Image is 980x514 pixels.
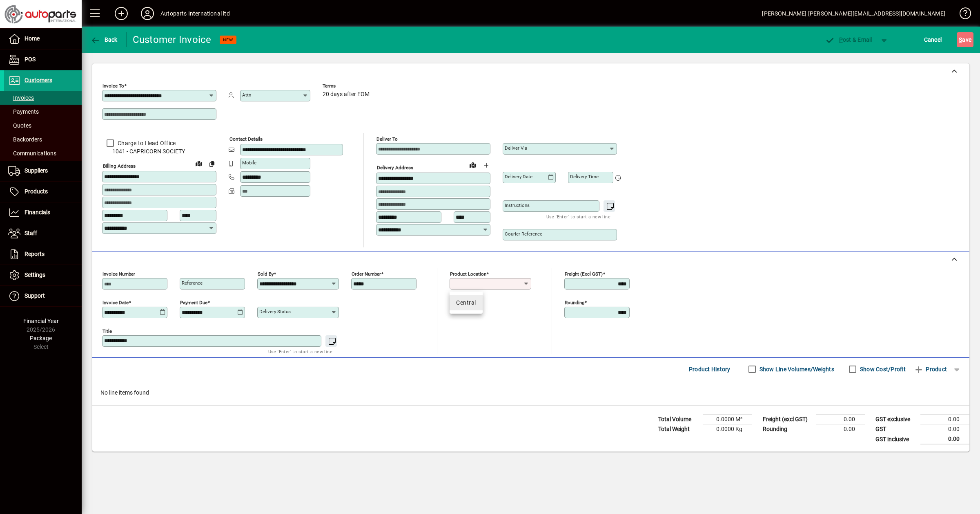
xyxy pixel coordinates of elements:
[24,35,40,42] span: Home
[192,157,205,170] a: View on map
[821,32,876,47] button: Post & Email
[108,6,134,21] button: Add
[871,424,920,434] td: GST
[703,424,752,434] td: 0.0000 Kg
[102,300,129,305] mat-label: Invoice date
[505,231,542,237] mat-label: Courier Reference
[242,160,256,166] mat-label: Mobile
[242,92,251,98] mat-label: Attn
[24,251,45,257] span: Reports
[4,146,82,160] a: Communications
[182,280,203,286] mat-label: Reference
[102,271,135,277] mat-label: Invoice number
[914,363,947,376] span: Product
[570,174,599,180] mat-label: Delivery time
[758,365,834,373] label: Show Line Volumes/Weights
[4,265,82,285] a: Settings
[565,300,584,305] mat-label: Rounding
[376,136,398,142] mat-label: Deliver To
[258,271,274,277] mat-label: Sold by
[825,36,872,43] span: ost & Email
[8,136,42,143] span: Backorders
[116,139,176,147] label: Charge to Head Office
[479,159,492,172] button: Choose address
[30,335,52,341] span: Package
[90,36,118,43] span: Back
[466,158,479,171] a: View on map
[546,212,610,221] mat-hint: Use 'Enter' to start a new line
[871,434,920,444] td: GST inclusive
[352,271,381,277] mat-label: Order number
[759,424,816,434] td: Rounding
[450,271,486,277] mat-label: Product location
[654,415,703,424] td: Total Volume
[920,415,969,424] td: 0.00
[24,77,52,83] span: Customers
[4,244,82,265] a: Reports
[24,56,36,63] span: POS
[4,223,82,244] a: Staff
[24,209,50,215] span: Financials
[160,7,230,20] div: Autoparts International ltd
[102,147,216,156] span: 1041 - CAPRICORN SOCIETY
[505,145,527,151] mat-label: Deliver via
[8,150,56,157] span: Communications
[924,33,942,46] span: Cancel
[4,132,82,146] a: Backorders
[703,415,752,424] td: 0.0000 M³
[4,119,82,132] a: Quotes
[565,271,603,277] mat-label: Freight (excl GST)
[858,365,906,373] label: Show Cost/Profit
[686,362,734,377] button: Product History
[4,105,82,119] a: Payments
[180,300,207,305] mat-label: Payment due
[134,6,160,21] button: Profile
[4,29,82,49] a: Home
[24,188,48,195] span: Products
[4,91,82,105] a: Invoices
[259,309,291,314] mat-label: Delivery status
[23,318,59,324] span: Financial Year
[4,286,82,306] a: Support
[953,2,970,28] a: Knowledge Base
[957,32,973,47] button: Save
[922,32,944,47] button: Cancel
[762,7,945,20] div: [PERSON_NAME] [PERSON_NAME][EMAIL_ADDRESS][DOMAIN_NAME]
[920,424,969,434] td: 0.00
[4,202,82,223] a: Financials
[133,33,212,46] div: Customer Invoice
[88,32,120,47] button: Back
[323,83,372,89] span: Terms
[871,415,920,424] td: GST exclusive
[24,292,45,299] span: Support
[24,272,45,278] span: Settings
[816,415,865,424] td: 0.00
[505,202,530,208] mat-label: Instructions
[920,434,969,444] td: 0.00
[816,424,865,434] td: 0.00
[450,295,482,310] mat-option: Central
[102,328,112,334] mat-label: Title
[8,122,31,129] span: Quotes
[8,94,34,101] span: Invoices
[910,362,951,377] button: Product
[456,299,476,307] div: Central
[268,347,332,356] mat-hint: Use 'Enter' to start a new line
[654,424,703,434] td: Total Weight
[223,37,233,43] span: NEW
[759,415,816,424] td: Freight (excl GST)
[4,182,82,202] a: Products
[689,363,731,376] span: Product History
[505,174,532,180] mat-label: Delivery date
[24,230,37,236] span: Staff
[8,108,39,115] span: Payments
[92,380,969,405] div: No line items found
[205,157,218,170] button: Copy to Delivery address
[102,83,124,89] mat-label: Invoice To
[323,91,370,98] span: 20 days after EOM
[839,36,843,43] span: P
[82,32,127,47] app-page-header-button: Back
[959,36,962,43] span: S
[959,33,971,46] span: ave
[4,49,82,70] a: POS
